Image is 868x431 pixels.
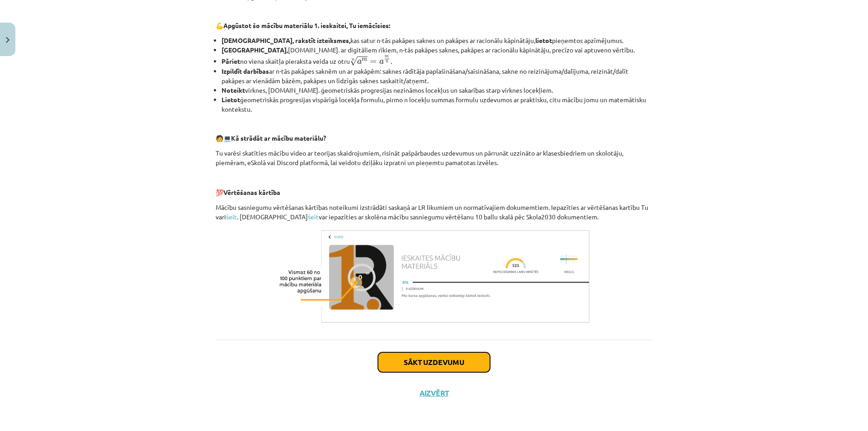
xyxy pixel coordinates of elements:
span: a [379,60,384,64]
b: lietot [535,36,552,44]
li: virknes, [DOMAIN_NAME]. ģeometriskās progresijas nezināmos locekļus un sakarības starp virknes lo... [222,85,652,95]
p: 🧑 💻 [216,133,652,143]
span: m [385,56,389,58]
b: Lietot [222,95,240,104]
a: šeit [308,213,319,221]
li: ģeometriskās progresijas vispārīgā locekļa formulu, pirmo n locekļu summas formulu uzdevumos ar p... [222,95,652,114]
li: ar n-tās pakāpes saknēm un ar pakāpēm: saknes rādītāja paplašināšana/saīsināšana, sakne no reizin... [222,66,652,85]
p: 💯 [216,188,652,197]
li: kas satur n-tās pakāpes saknes un pakāpes ar racionālu kāpinātāju, pieņemtos apzīmējumus. [222,36,652,45]
a: šeit [226,213,237,221]
button: Aizvērt [417,388,451,398]
span: a [357,60,362,64]
b: Apgūstot šo mācību materiālu 1. ieskaitei, Tu iemācīsies: [223,21,390,29]
button: Sākt uzdevumu [378,352,490,372]
li: [DOMAIN_NAME]. ar digitāliem rīkiem, n-tās pakāpes saknes, pakāpes ar racionālu kāpinātāju, precī... [222,45,652,55]
p: 💪 [216,21,652,30]
span: n [386,61,388,63]
b: Izpildīt darbības [222,67,269,75]
span: √ [350,57,357,66]
b: [GEOGRAPHIC_DATA], [222,46,288,54]
li: no viena skaitļa pieraksta veida uz otru . [222,55,652,66]
span: m [362,58,367,62]
span: = [370,60,377,64]
b: [DEMOGRAPHIC_DATA], rakstīt izteiksmes, [222,36,350,44]
b: Pāriet [222,57,240,65]
p: Mācību sasniegumu vērtēšanas kārtības noteikumi izstrādāti saskaņā ar LR likumiem un normatīvajie... [216,203,652,222]
b: Noteikt [222,86,245,94]
b: Vērtēšanas kārtība [223,188,280,196]
b: Kā strādāt ar mācību materiālu? [231,134,326,142]
p: Tu varēsi skatīties mācību video ar teorijas skaidrojumiem, risināt pašpārbaudes uzdevumus un pār... [216,148,652,167]
img: icon-close-lesson-0947bae3869378f0d4975bcd49f059093ad1ed9edebbc8119c70593378902aed.svg [6,37,9,43]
